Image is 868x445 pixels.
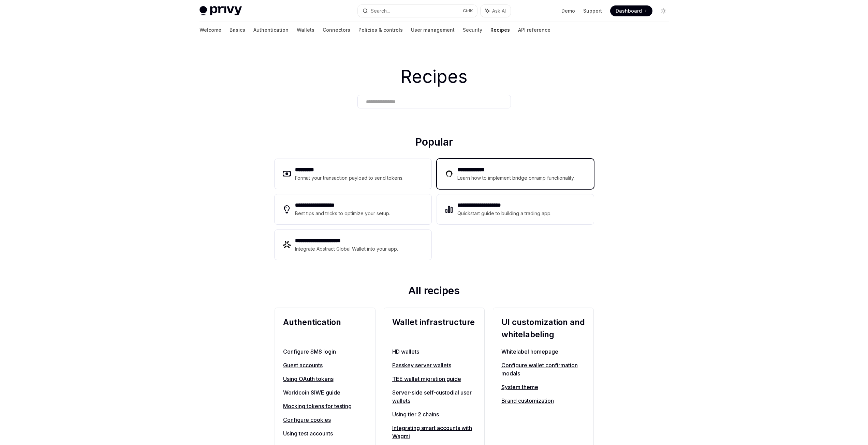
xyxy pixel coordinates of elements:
a: System theme [501,383,585,391]
a: Recipes [490,22,510,38]
a: Welcome [200,22,221,38]
a: Using test accounts [283,429,367,437]
button: Search...CtrlK [358,5,477,17]
a: Using tier 2 chains [392,410,476,418]
h2: UI customization and whitelabeling [501,316,585,341]
a: Support [583,8,602,14]
a: **** ****Format your transaction payload to send tokens. [275,159,431,189]
img: light logo [200,6,242,16]
span: Dashboard [616,8,642,14]
a: Configure cookies [283,416,367,424]
a: API reference [518,22,550,38]
a: Passkey server wallets [392,361,476,369]
h2: Authentication [283,316,367,341]
div: Best tips and tricks to optimize your setup. [295,209,391,218]
a: Guest accounts [283,361,367,369]
a: Integrating smart accounts with Wagmi [392,424,476,440]
a: Basics [230,22,245,38]
div: Learn how to implement bridge onramp functionality. [457,174,577,182]
a: Server-side self-custodial user wallets [392,388,476,405]
span: Ctrl K [463,8,473,14]
button: Ask AI [481,5,511,17]
h2: All recipes [275,284,594,299]
a: Whitelabel homepage [501,347,585,356]
div: Format your transaction payload to send tokens. [295,174,404,182]
h2: Popular [275,136,594,151]
a: Wallets [297,22,314,38]
a: User management [411,22,455,38]
a: Authentication [253,22,289,38]
a: Mocking tokens for testing [283,402,367,410]
a: Configure SMS login [283,347,367,356]
a: Using OAuth tokens [283,375,367,383]
a: Connectors [323,22,350,38]
a: Configure wallet confirmation modals [501,361,585,377]
a: Dashboard [610,5,652,16]
a: Worldcoin SIWE guide [283,388,367,397]
div: Search... [371,7,390,15]
h2: Wallet infrastructure [392,316,476,341]
a: HD wallets [392,347,476,356]
div: Integrate Abstract Global Wallet into your app. [295,245,399,253]
span: Ask AI [492,8,506,14]
div: Quickstart guide to building a trading app. [457,209,552,218]
a: **** **** ***Learn how to implement bridge onramp functionality. [437,159,594,189]
a: Brand customization [501,397,585,405]
a: Demo [561,8,575,14]
button: Toggle dark mode [658,5,669,16]
a: Security [463,22,482,38]
a: Policies & controls [358,22,403,38]
a: TEE wallet migration guide [392,375,476,383]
